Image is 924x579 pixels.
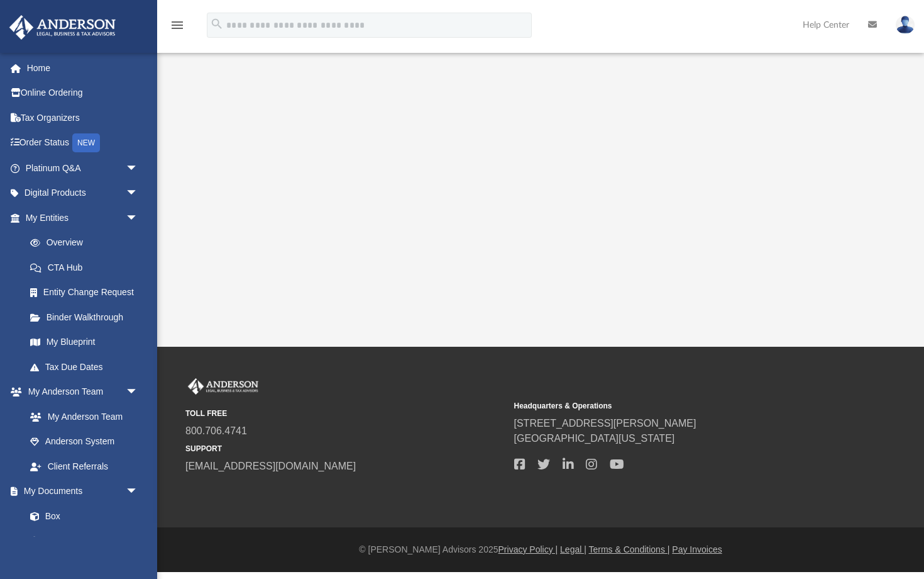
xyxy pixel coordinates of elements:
[126,205,151,231] span: arrow_drop_down
[589,544,670,554] a: Terms & Conditions |
[18,404,145,429] a: My Anderson Team
[126,155,151,181] span: arrow_drop_down
[185,443,505,454] small: SUPPORT
[560,544,586,554] a: Legal |
[514,400,834,412] small: Headquarters & Operations
[170,24,185,33] a: menu
[170,18,185,33] i: menu
[18,305,157,330] a: Binder Walkthrough
[9,205,157,230] a: My Entitiesarrow_drop_down
[126,479,151,505] span: arrow_drop_down
[514,433,675,444] a: [GEOGRAPHIC_DATA][US_STATE]
[18,429,151,454] a: Anderson System
[498,544,558,554] a: Privacy Policy |
[9,155,157,181] a: Platinum Q&Aarrow_drop_down
[9,181,157,206] a: Digital Productsarrow_drop_down
[18,354,157,379] a: Tax Due Dates
[514,418,696,429] a: [STREET_ADDRESS][PERSON_NAME]
[18,529,151,554] a: Meeting Minutes
[18,280,157,305] a: Entity Change Request
[18,230,157,256] a: Overview
[72,133,100,152] div: NEW
[18,330,151,355] a: My Blueprint
[9,105,157,130] a: Tax Organizers
[6,15,119,40] img: Anderson Advisors Platinum Portal
[157,543,924,556] div: © [PERSON_NAME] Advisors 2025
[185,425,247,436] a: 800.706.4741
[210,17,224,31] i: search
[18,503,145,529] a: Box
[185,378,261,395] img: Anderson Advisors Platinum Portal
[18,454,151,479] a: Client Referrals
[185,408,505,419] small: TOLL FREE
[672,544,722,554] a: Pay Invoices
[9,81,157,106] a: Online Ordering
[126,379,151,405] span: arrow_drop_down
[9,379,151,405] a: My Anderson Teamarrow_drop_down
[9,55,157,81] a: Home
[9,130,157,156] a: Order StatusNEW
[9,479,151,504] a: My Documentsarrow_drop_down
[18,255,157,280] a: CTA Hub
[185,461,356,471] a: [EMAIL_ADDRESS][DOMAIN_NAME]
[896,16,915,34] img: User Pic
[126,181,151,206] span: arrow_drop_down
